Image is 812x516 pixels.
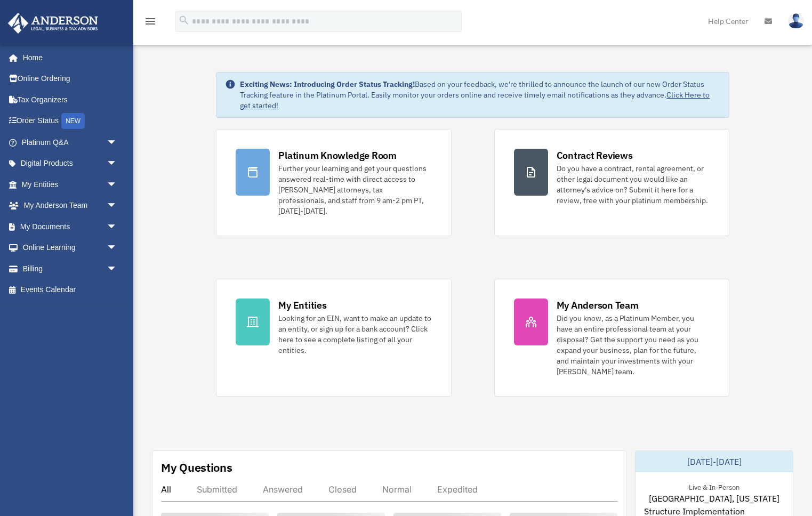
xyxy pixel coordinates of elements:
[7,174,133,195] a: My Entitiesarrow_drop_down
[494,129,729,236] a: Contract Reviews Do you have a contract, rental agreement, or other legal document you would like...
[107,153,128,175] span: arrow_drop_down
[240,79,720,111] div: Based on your feedback, we're thrilled to announce the launch of our new Order Status Tracking fe...
[557,299,639,312] div: My Anderson Team
[107,258,128,280] span: arrow_drop_down
[7,110,133,132] a: Order StatusNEW
[107,216,128,238] span: arrow_drop_down
[144,19,157,28] a: menu
[557,163,710,206] div: Do you have a contract, rental agreement, or other legal document you would like an attorney's ad...
[7,258,133,279] a: Billingarrow_drop_down
[161,484,171,495] div: All
[107,132,128,154] span: arrow_drop_down
[557,313,710,377] div: Did you know, as a Platinum Member, you have an entire professional team at your disposal? Get th...
[278,163,431,216] div: Further your learning and get your questions answered real-time with direct access to [PERSON_NAM...
[7,132,133,153] a: Platinum Q&Aarrow_drop_down
[328,484,357,495] div: Closed
[144,15,157,28] i: menu
[788,13,804,29] img: User Pic
[278,299,326,312] div: My Entities
[7,216,133,237] a: My Documentsarrow_drop_down
[7,237,133,259] a: Online Learningarrow_drop_down
[161,459,232,475] div: My Questions
[636,451,793,472] div: [DATE]-[DATE]
[178,14,190,26] i: search
[240,90,710,110] a: Click Here to get started!
[437,484,478,495] div: Expedited
[61,113,85,129] div: NEW
[5,13,101,34] img: Anderson Advisors Platinum Portal
[7,89,133,110] a: Tax Organizers
[494,279,729,397] a: My Anderson Team Did you know, as a Platinum Member, you have an entire professional team at your...
[649,492,779,505] span: [GEOGRAPHIC_DATA], [US_STATE]
[107,174,128,196] span: arrow_drop_down
[278,313,431,356] div: Looking for an EIN, want to make an update to an entity, or sign up for a bank account? Click her...
[7,47,128,68] a: Home
[7,279,133,301] a: Events Calendar
[107,195,128,217] span: arrow_drop_down
[382,484,412,495] div: Normal
[557,149,633,162] div: Contract Reviews
[216,129,451,236] a: Platinum Knowledge Room Further your learning and get your questions answered real-time with dire...
[240,79,415,89] strong: Exciting News: Introducing Order Status Tracking!
[7,68,133,90] a: Online Ordering
[680,481,748,492] div: Live & In-Person
[7,153,133,174] a: Digital Productsarrow_drop_down
[216,279,451,397] a: My Entities Looking for an EIN, want to make an update to an entity, or sign up for a bank accoun...
[7,195,133,216] a: My Anderson Teamarrow_drop_down
[197,484,237,495] div: Submitted
[278,149,397,162] div: Platinum Knowledge Room
[107,237,128,259] span: arrow_drop_down
[263,484,303,495] div: Answered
